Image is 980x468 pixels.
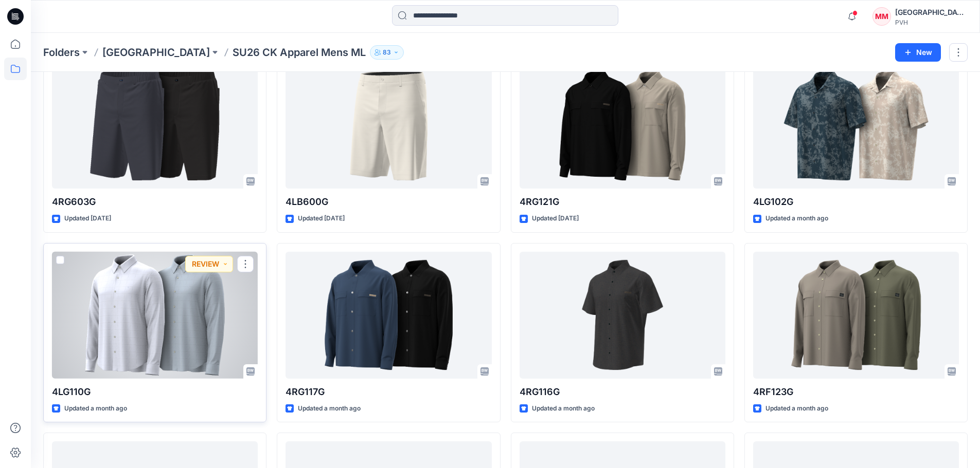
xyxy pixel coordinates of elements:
p: 4LG110G [52,385,258,399]
p: Updated a month ago [64,403,127,414]
a: 4RG121G [520,62,725,189]
div: [GEOGRAPHIC_DATA][PERSON_NAME][GEOGRAPHIC_DATA] [895,6,967,18]
p: 4LG102G [753,195,959,209]
a: Folders [43,45,80,60]
a: 4RG117G [286,252,491,379]
p: 4LB600G [286,195,491,209]
button: New [895,43,941,62]
a: 4RF123G [753,252,959,379]
p: Updated a month ago [298,403,361,414]
p: Updated a month ago [532,403,595,414]
a: 4RG116G [520,252,725,379]
p: 4RG603G [52,195,258,209]
div: MM [872,7,891,26]
p: 83 [383,47,391,58]
p: Updated a month ago [765,213,828,224]
p: 4RG117G [286,385,491,399]
p: 4RG116G [520,385,725,399]
p: 4RG121G [520,195,725,209]
p: 4RF123G [753,385,959,399]
div: PVH [895,18,967,26]
p: Updated [DATE] [532,213,579,224]
a: 4LG102G [753,62,959,189]
a: 4RG603G [52,62,258,189]
p: Updated [DATE] [298,213,345,224]
p: Updated [DATE] [64,213,111,224]
p: SU26 CK Apparel Mens ML [233,45,366,60]
p: Updated a month ago [765,403,828,414]
button: 83 [370,45,404,60]
a: 4LB600G [286,62,491,189]
a: 4LG110G [52,252,258,379]
a: [GEOGRAPHIC_DATA] [102,45,210,60]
